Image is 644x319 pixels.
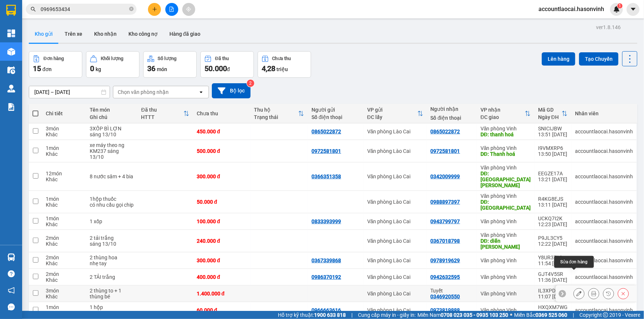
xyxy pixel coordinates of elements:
span: aim [186,7,191,12]
div: accountlaocai.hasonvinh [575,148,633,154]
div: Đã thu [215,56,229,61]
span: file-add [169,7,174,12]
div: Khác [46,132,82,137]
th: Toggle SortBy [534,104,571,123]
div: Nhân viên [575,111,633,116]
div: Số lượng [158,56,177,61]
div: 0346920550 [431,294,460,299]
div: 3XỐP BÌ LỢN [90,126,134,132]
div: IL3XPDM2 [538,288,568,294]
div: Khác [46,260,82,266]
div: Chưa thu [197,111,247,116]
div: 12:22 [DATE] [538,241,568,247]
div: sáng 13/10 [90,132,134,137]
button: Đã thu50.000đ [200,51,254,78]
div: 13:50 [DATE] [538,151,568,157]
div: 1 món [46,215,82,221]
div: 500.000 đ [197,148,247,154]
th: Toggle SortBy [251,104,308,123]
div: 0973819888 [431,307,460,313]
img: solution-icon [7,103,15,111]
div: Khác [46,241,82,247]
div: 13:51 [DATE] [538,132,568,137]
span: Cung cấp máy in - giấy in: [358,311,416,319]
span: | [351,311,352,319]
div: Văn phòng Vinh [481,126,531,132]
div: 2 thùng hoa [90,255,134,260]
span: đ [227,66,230,72]
div: 8 nước sâm + 4 bia [90,173,134,179]
button: Trên xe [59,25,88,43]
div: 1 hộp [90,304,134,310]
span: Hỗ trợ kỹ thuật: [278,311,346,319]
button: caret-down [627,3,640,16]
div: Tuyết [431,288,473,294]
img: warehouse-icon [7,85,15,92]
div: UCKQ7I2K [538,215,568,221]
div: HTTT [141,114,183,120]
span: question-circle [8,270,15,277]
div: Đã thu [141,107,183,113]
div: Khác [46,277,82,283]
div: Khối lượng [101,56,123,61]
div: Văn phòng Vinh [481,274,531,280]
button: Tạo Chuyến [579,52,619,66]
div: Văn phòng Lào Cai [367,307,423,313]
div: 13:21 [DATE] [538,176,568,182]
div: 2 món [46,255,82,260]
span: 36 [147,64,155,73]
span: notification [8,287,15,294]
div: DĐ: thanh hoá [481,132,531,137]
div: 1 xốp [90,218,134,224]
div: Văn phòng Vinh [481,145,531,151]
div: DĐ: diễn châu [481,238,531,250]
div: nhẹ tay [90,260,134,266]
div: 1hộp thuốc [90,196,134,202]
div: xe máy theo ng KM237 sáng 13/10 [90,142,134,160]
div: Chi tiết [46,111,82,116]
div: Văn phòng Vinh [481,232,531,238]
button: Lên hàng [542,52,575,66]
div: R4KG8EJS [538,196,568,202]
div: accountlaocai.hasonvinh [575,129,633,134]
div: ĐC giao [481,114,525,120]
div: DĐ: Thanh hoá [481,151,531,157]
img: warehouse-icon [7,48,15,56]
div: Văn phòng Vinh [481,218,531,224]
span: 4,28 [262,64,275,73]
span: 15 [33,64,41,73]
div: DĐ: hà tĩnh [481,199,531,211]
div: 0865022872 [311,129,341,134]
div: 1 món [46,145,82,151]
button: plus [148,3,161,16]
div: Người gửi [311,107,359,113]
div: 0942632595 [431,274,460,280]
div: Số điện thoại [431,115,473,121]
input: Select a date range. [29,86,110,98]
div: 0972581801 [431,148,460,154]
div: 13:11 [DATE] [538,202,568,208]
div: 100.000 đ [197,218,247,224]
div: Văn phòng Lào Cai [367,148,423,154]
img: dashboard-icon [7,29,15,37]
div: Sửa đơn hàng [554,256,594,268]
button: Khối lượng0kg [86,51,140,78]
div: 50.000 đ [197,199,247,205]
span: đơn [42,66,52,72]
div: Ghi chú [90,114,134,120]
span: close-circle [129,6,134,13]
b: [PERSON_NAME] (Vinh - Sapa) [31,9,111,38]
div: SNICIJBW [538,126,568,132]
button: Chưa thu4,28 triệu [258,51,311,78]
h1: Giao dọc đường [39,43,213,68]
div: Văn phòng Lào Cai [367,173,423,179]
div: ĐC lấy [367,114,417,120]
div: accountlaocai.hasonvinh [575,307,633,313]
div: Văn phòng Lào Cai [367,274,423,280]
div: Y8UR3TA9 [538,255,568,260]
div: 11:07 [DATE] [538,294,568,299]
span: ⚪️ [510,313,512,316]
div: accountlaocai.hasonvinh [575,238,633,244]
span: Miền Bắc [514,311,567,319]
span: triệu [276,66,288,72]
